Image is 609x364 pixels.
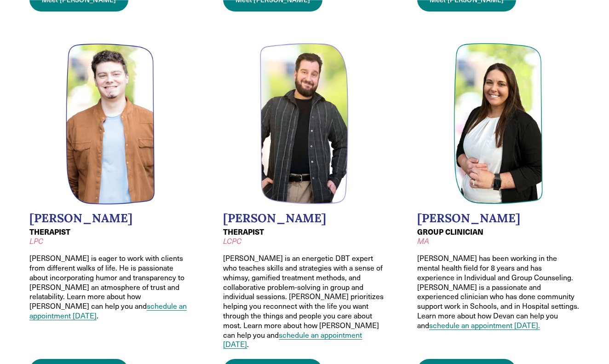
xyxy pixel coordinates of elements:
[29,211,192,225] h2: [PERSON_NAME]
[29,236,43,246] em: LPC
[454,43,543,205] img: Devan Lesch, MA
[417,211,580,225] h2: [PERSON_NAME]
[223,226,264,237] strong: THERAPIST
[223,330,362,349] a: schedule an appointment [DATE]
[223,211,385,225] h2: [PERSON_NAME]
[66,43,155,205] img: Headshot of Joey Petersen
[429,320,540,330] a: schedule an appointment [DATE].
[417,226,483,237] strong: GROUP CLINICIAN
[417,254,580,330] p: [PERSON_NAME] has been working in the mental health field for 8 years and has experience in Indiv...
[223,236,241,246] em: LCPC
[260,43,349,205] img: Justin Irvin Headshot
[29,301,187,320] a: schedule an appointment [DATE]
[29,254,192,321] p: [PERSON_NAME] is eager to work with clients from different walks of life. He is passionate about ...
[223,254,385,349] p: [PERSON_NAME] is an energetic DBT expert who teaches skills and strategies with a sense of whimsy...
[417,236,429,246] em: MA
[29,226,70,237] strong: THERAPIST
